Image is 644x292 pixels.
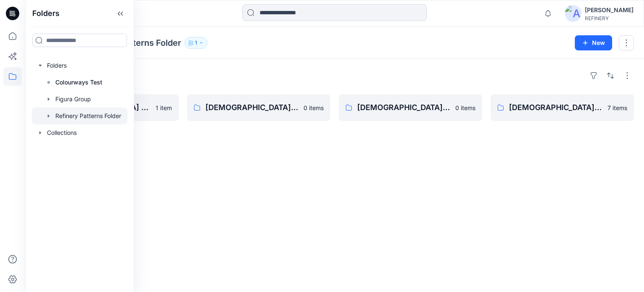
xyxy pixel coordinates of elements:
p: 0 items [304,103,324,112]
p: Colourways Test [55,77,102,87]
div: [PERSON_NAME] [585,5,634,15]
p: 7 items [608,103,627,112]
a: [DEMOGRAPHIC_DATA] sweat tops0 items [339,94,482,121]
p: [DEMOGRAPHIC_DATA] t-shirts [509,102,602,113]
img: avatar [565,5,582,22]
button: New [575,35,612,50]
button: 1 [184,37,208,49]
div: REFINERY [585,15,634,21]
p: [DEMOGRAPHIC_DATA] sweat tops [357,102,450,113]
a: [DEMOGRAPHIC_DATA] t-shirts7 items [491,94,634,121]
a: [DEMOGRAPHIC_DATA] sweat pants0 items [187,94,330,121]
p: [DEMOGRAPHIC_DATA] sweat pants [205,102,299,113]
p: 1 item [156,103,172,112]
p: 0 items [455,103,475,112]
p: 1 [195,38,197,47]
